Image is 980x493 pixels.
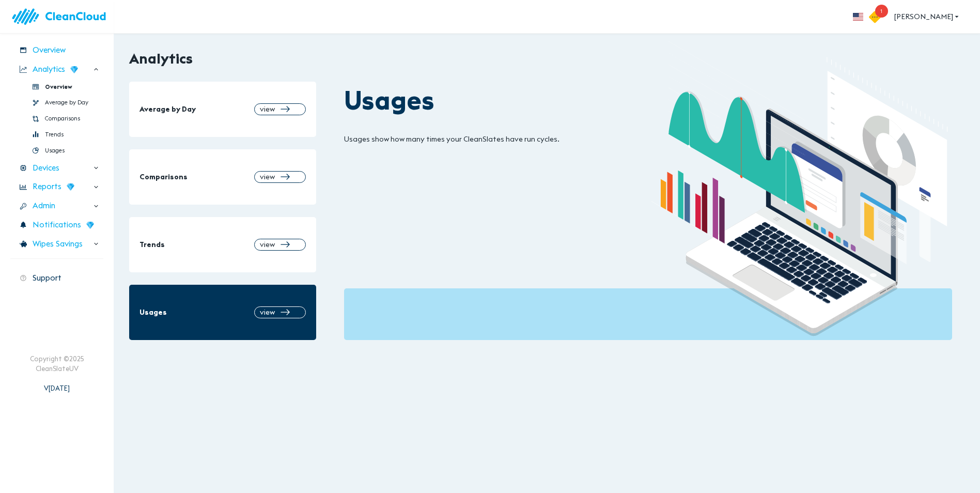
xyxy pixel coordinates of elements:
img: flag_us.eb7bbaae.svg [853,13,863,21]
div: Support [10,269,103,287]
div: Usages [10,143,103,158]
img: wD3W5TX8dC78QAAAABJRU5ErkJggg== [86,221,94,229]
span: Wipes Savings [33,238,83,250]
div: Usages show how many times your CleanSlates have run cycles. [344,134,587,144]
span: Usages [45,146,65,155]
div: Wipes Savings [10,235,103,253]
span: Support [33,272,61,284]
div: Usages [344,82,952,119]
span: Trends [45,130,64,139]
span: Devices [33,162,59,174]
span: 1 [875,5,888,18]
span: Notifications [33,219,81,231]
button: more [847,5,869,28]
div: Notifications [10,216,103,234]
img: wD3W5TX8dC78QAAAABJRU5ErkJggg== [67,183,74,191]
div: Overview [10,41,103,59]
img: img_analytics4.1f98195b.svg [648,36,952,340]
img: logo.83bc1f05.svg [10,2,114,32]
button: 1 [869,2,890,32]
div: Devices [10,159,103,177]
div: Comparisons [10,111,103,126]
span: view [260,104,275,114]
span: Reports [33,181,61,193]
div: Reports [10,178,103,196]
div: Copyright © 2025 CleanSlateUV [30,354,84,373]
span: Trends [139,239,165,250]
div: Trends [10,127,103,142]
div: Overview [10,80,103,95]
span: Average by Day [45,98,88,107]
span: view [260,307,275,317]
span: Usages [139,307,167,317]
span: view [260,172,275,182]
div: Average by Day [10,95,103,110]
div: Analytics [10,60,103,79]
img: wD3W5TX8dC78QAAAABJRU5ErkJggg== [70,66,78,73]
span: [PERSON_NAME] [894,10,960,23]
span: Overview [45,83,72,91]
span: view [260,239,275,250]
span: Average by Day [139,104,196,114]
span: Overview [33,44,66,56]
div: Admin [10,197,103,215]
span: Comparisons [139,172,188,182]
span: Admin [33,200,55,212]
button: [PERSON_NAME] [890,7,965,26]
span: Analytics [33,64,65,75]
h2: Analytics [129,50,193,67]
span: Comparisons [45,114,80,123]
div: V [DATE] [44,373,70,393]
